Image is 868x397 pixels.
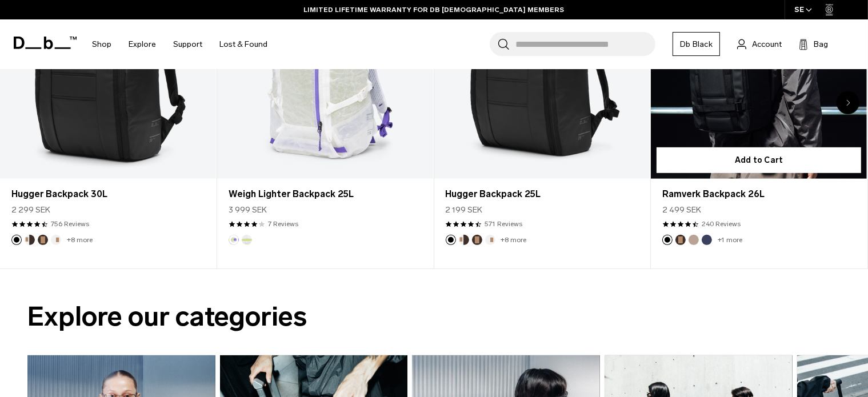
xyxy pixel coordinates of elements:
[67,236,93,244] a: +8 more
[446,187,639,201] a: Hugger Backpack 25L
[11,204,50,216] span: 2 299 SEK
[472,235,482,245] button: Espresso
[837,91,859,114] div: Next slide
[752,38,782,50] span: Account
[814,38,828,50] span: Bag
[11,235,22,245] button: Black Out
[657,147,861,173] button: Add to Cart
[129,24,156,65] a: Explore
[27,296,841,337] h2: Explore our categories
[446,204,483,216] span: 2 199 SEK
[675,235,686,245] button: Espresso
[229,187,422,201] a: Weigh Lighter Backpack 25L
[689,235,699,245] button: Fogbow Beige
[459,235,469,245] button: Cappuccino
[83,19,276,69] nav: Main Navigation
[662,235,673,245] button: Black Out
[662,187,855,201] a: Ramverk Backpack 26L
[268,219,298,229] a: 7 reviews
[242,235,252,245] button: Diffusion
[662,204,701,216] span: 2 499 SEK
[38,235,48,245] button: Espresso
[485,219,523,229] a: 571 reviews
[229,204,267,216] span: 3 999 SEK
[173,24,202,65] a: Support
[673,32,720,56] a: Db Black
[702,219,741,229] a: 240 reviews
[485,235,495,245] button: Oatmilk
[304,5,565,15] a: LIMITED LIFETIME WARRANTY FOR DB [DEMOGRAPHIC_DATA] MEMBERS
[25,235,35,245] button: Cappuccino
[737,37,782,51] a: Account
[51,219,89,229] a: 756 reviews
[446,235,456,245] button: Black Out
[11,187,205,201] a: Hugger Backpack 30L
[799,37,828,51] button: Bag
[702,235,712,245] button: Blue Hour
[229,235,239,245] button: Aurora
[219,24,267,65] a: Lost & Found
[718,236,742,244] a: +1 more
[501,236,527,244] a: +8 more
[51,235,61,245] button: Oatmilk
[92,24,111,65] a: Shop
